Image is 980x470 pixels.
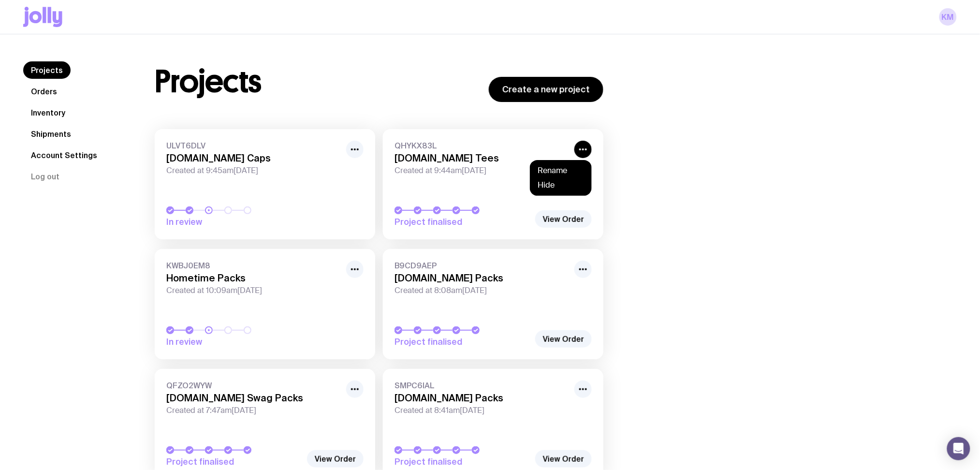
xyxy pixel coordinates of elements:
[166,141,340,150] span: ULVT6DLV
[395,272,569,284] h3: [DOMAIN_NAME] Packs
[23,104,73,121] a: Inventory
[23,61,71,79] a: Projects
[947,437,970,460] div: Open Intercom Messenger
[166,392,340,404] h3: [DOMAIN_NAME] Swag Packs
[23,125,79,143] a: Shipments
[395,381,569,390] span: SMPC6IAL
[166,216,302,228] span: In review
[395,392,569,404] h3: [DOMAIN_NAME] Packs
[155,129,375,239] a: ULVT6DLV[DOMAIN_NAME] CapsCreated at 9:45am[DATE]In review
[166,261,340,270] span: KWBJ0EM8
[395,456,530,468] span: Project finalised
[307,450,364,468] a: View Order
[535,210,592,228] a: View Order
[535,330,592,348] a: View Order
[395,261,569,270] span: B9CD9AEP
[535,450,592,468] a: View Order
[23,168,67,185] button: Log out
[155,249,375,359] a: KWBJ0EM8Hometime PacksCreated at 10:09am[DATE]In review
[383,249,603,359] a: B9CD9AEP[DOMAIN_NAME] PacksCreated at 8:08am[DATE]Project finalised
[166,406,340,415] span: Created at 7:47am[DATE]
[23,147,105,164] a: Account Settings
[395,406,569,415] span: Created at 8:41am[DATE]
[395,336,530,348] span: Project finalised
[166,166,340,176] span: Created at 9:45am[DATE]
[166,152,340,164] h3: [DOMAIN_NAME] Caps
[23,83,65,100] a: Orders
[166,456,302,468] span: Project finalised
[395,152,569,164] h3: [DOMAIN_NAME] Tees
[166,381,340,390] span: QFZO2WYW
[538,166,584,176] button: Rename
[489,77,603,102] a: Create a new project
[395,286,569,295] span: Created at 8:08am[DATE]
[155,66,262,97] h1: Projects
[538,180,584,190] button: Hide
[383,129,603,239] a: QHYKX83L[DOMAIN_NAME] TeesCreated at 9:44am[DATE]Project finalised
[395,141,569,150] span: QHYKX83L
[166,286,340,295] span: Created at 10:09am[DATE]
[166,336,302,348] span: In review
[166,272,340,284] h3: Hometime Packs
[395,166,569,176] span: Created at 9:44am[DATE]
[395,216,530,228] span: Project finalised
[939,8,957,26] a: KM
